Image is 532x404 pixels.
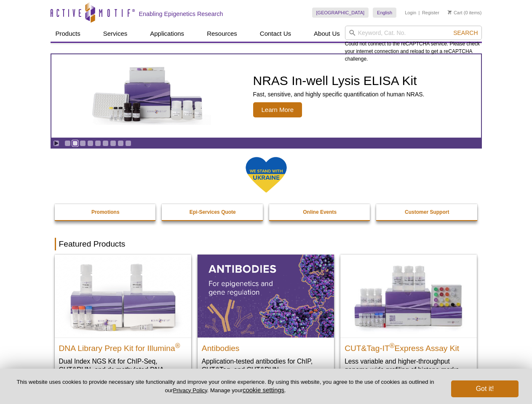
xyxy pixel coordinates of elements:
[245,156,287,194] img: We Stand With Ukraine
[173,387,207,393] a: Privacy Policy
[255,26,296,42] a: Contact Us
[102,140,109,146] a: Go to slide 6
[162,204,264,220] a: Epi-Services Quote
[340,255,477,337] img: CUT&Tag-IT® Express Assay Kit
[55,255,191,337] img: DNA Library Prep Kit for Illumina
[175,342,180,349] sup: ®
[303,209,337,215] strong: Online Events
[453,29,478,36] span: Search
[59,357,187,383] p: Dual Index NGS Kit for ChIP-Seq, CUT&RUN, and ds methylated DNA assays.
[110,140,116,146] a: Go to slide 7
[139,10,223,18] h2: Enabling Epigenetics Research
[13,378,437,394] p: This website uses cookies to provide necessary site functionality and improve your online experie...
[85,67,211,125] img: NRAS In-well Lysis ELISA Kit
[51,54,481,138] a: NRAS In-well Lysis ELISA Kit NRAS In-well Lysis ELISA Kit Fast, sensitive, and highly specific qu...
[419,8,420,18] li: |
[345,26,482,63] div: Could not connect to the reCAPTCHA service. Please check your internet connection and reload to g...
[98,26,133,42] a: Services
[405,209,449,215] strong: Customer Support
[451,29,480,37] button: Search
[345,357,473,374] p: Less variable and higher-throughput genome-wide profiling of histone marks​.
[253,102,302,117] span: Learn More
[118,140,124,146] a: Go to slide 8
[91,209,120,215] strong: Promotions
[202,26,242,42] a: Resources
[198,255,334,382] a: All Antibodies Antibodies Application-tested antibodies for ChIP, CUT&Tag, and CUT&RUN.
[422,10,439,16] a: Register
[64,140,71,146] a: Go to slide 1
[345,26,482,40] input: Keyword, Cat. No.
[448,8,482,18] li: (0 items)
[309,26,345,42] a: About Us
[80,140,86,146] a: Go to slide 3
[51,26,86,42] a: Products
[202,357,330,374] p: Application-tested antibodies for ChIP, CUT&Tag, and CUT&RUN.
[55,204,157,220] a: Promotions
[51,54,481,138] article: NRAS In-well Lysis ELISA Kit
[190,209,236,215] strong: Epi-Services Quote
[345,340,473,353] h2: CUT&Tag-IT Express Assay Kit
[253,90,425,98] p: Fast, sensitive, and highly specific quantification of human NRAS.
[202,340,330,353] h2: Antibodies
[312,8,369,18] a: [GEOGRAPHIC_DATA]
[373,8,396,18] a: English
[405,10,416,16] a: Login
[340,255,477,382] a: CUT&Tag-IT® Express Assay Kit CUT&Tag-IT®Express Assay Kit Less variable and higher-throughput ge...
[451,380,519,397] button: Got it!
[198,255,334,337] img: All Antibodies
[448,10,452,14] img: Your Cart
[376,204,478,220] a: Customer Support
[448,10,462,16] a: Cart
[269,204,371,220] a: Online Events
[55,238,478,250] h2: Featured Products
[390,342,395,349] sup: ®
[59,340,187,353] h2: DNA Library Prep Kit for Illumina
[243,386,284,393] button: cookie settings
[125,140,131,146] a: Go to slide 9
[145,26,189,42] a: Applications
[87,140,94,146] a: Go to slide 4
[53,140,59,146] a: Toggle autoplay
[55,255,191,391] a: DNA Library Prep Kit for Illumina DNA Library Prep Kit for Illumina® Dual Index NGS Kit for ChIP-...
[72,140,78,146] a: Go to slide 2
[253,74,425,87] h2: NRAS In-well Lysis ELISA Kit
[95,140,101,146] a: Go to slide 5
